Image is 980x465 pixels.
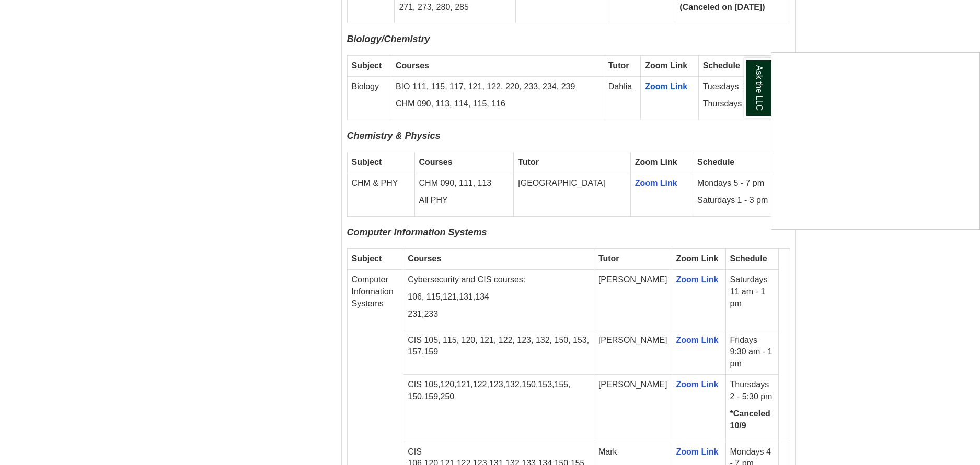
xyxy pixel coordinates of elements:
strong: Courses [419,158,453,166]
p: Thursdays 5 - 7 pm [703,98,786,110]
strong: Schedule [697,158,734,166]
a: Zoom [676,447,699,456]
a: Zoom Link [635,178,677,187]
span: Biology/Chemistry [347,34,430,44]
p: Tuesdays 5 - 7 pm [703,81,786,93]
strong: Zoom Link [676,254,719,263]
td: Saturdays 11 am - 1 pm [725,270,779,330]
strong: Subject [352,158,382,166]
strong: Courses [396,61,429,70]
td: CHM & PHY [347,173,414,217]
a: Link [701,447,719,456]
strong: Courses [408,254,441,263]
strong: *Canceled 10/9 [730,409,770,430]
p: 271, 273, 280, 285 [399,2,511,14]
strong: Schedule [703,61,740,70]
a: Zoom Link [676,336,719,344]
p: CHM 090, 111, 113 [419,177,510,189]
p: Cybersecurity and CIS courses: [408,274,590,286]
strong: Subject [352,61,382,70]
p: All PHY [419,195,510,207]
td: Fridays 9:30 am - 1 pm [725,330,779,375]
strong: Tutor [518,158,539,166]
strong: Zoom Link [645,61,687,70]
p: BIO 111, 115, 117, 121, 122, 220, 233, 234, 239 [396,81,599,93]
a: Zoom Link [676,380,719,389]
td: [PERSON_NAME] [594,270,672,330]
td: [GEOGRAPHIC_DATA] [514,173,631,217]
td: [PERSON_NAME] [594,330,672,375]
td: CIS 105,120,121,122,123,132,150,153,155, 150,159,250 [403,375,594,442]
td: [PERSON_NAME] [594,375,672,442]
strong: Schedule [730,254,767,263]
iframe: Chat Widget [771,53,979,229]
p: 231,233 [408,308,590,320]
strong: Tutor [598,254,619,263]
strong: (Canceled on [DATE]) [679,3,765,11]
span: Computer Information Systems [347,227,487,237]
td: Dahlia [604,77,640,120]
p: Saturdays 1 - 3 pm [697,195,785,207]
strong: Tutor [608,61,629,70]
p: CIS 105, 115, 120, 121, 122, 123, 132, 150, 153, 157,159 [408,335,590,359]
a: Zoom Link [676,275,719,284]
p: CHM 090, 113, 114, 115, 116 [396,98,599,110]
a: Ask the LLC [744,58,771,118]
span: Chemistry & Physics [347,130,441,141]
p: Thursdays 2 - 5:30 pm [730,379,775,403]
td: Biology [347,77,391,120]
strong: Zoom Link [635,158,677,166]
div: Ask the LLC [771,52,980,230]
a: Zoom Link [645,82,687,91]
p: 106, 115,121,131,134 [408,291,590,303]
p: Mondays 5 - 7 pm [697,177,785,189]
strong: Subject [352,254,382,263]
